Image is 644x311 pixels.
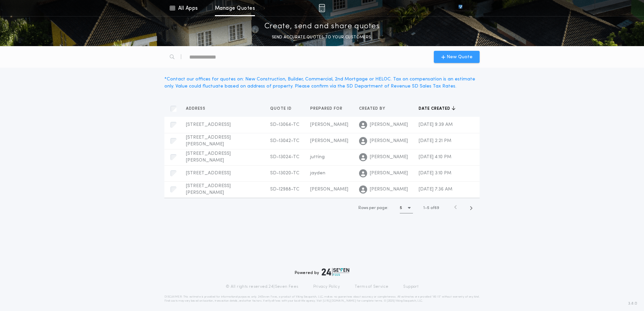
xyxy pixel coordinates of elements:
span: Address [186,106,207,111]
img: vs-icon [446,5,475,11]
span: SD-13020-TC [270,171,299,176]
div: Powered by [295,268,349,276]
span: Quote ID [270,106,293,111]
span: New Quote [447,54,473,61]
span: [STREET_ADDRESS][PERSON_NAME] [186,151,231,163]
span: [DATE] 9:39 AM [419,122,453,127]
span: [DATE] 2:21 PM [419,138,451,143]
button: 5 [400,203,413,213]
p: © All rights reserved. 24|Seven Fees [226,284,298,289]
p: DISCLAIMER: This estimate is provided for informational purposes only. 24|Seven Fees, a product o... [164,295,480,303]
span: SD-13042-TC [270,138,299,143]
span: [PERSON_NAME] [370,186,408,193]
span: [PERSON_NAME] [310,122,348,127]
span: [STREET_ADDRESS] [186,122,231,127]
span: [STREET_ADDRESS][PERSON_NAME] [186,183,231,195]
span: 1 [423,206,425,210]
button: Address [186,105,211,112]
span: [PERSON_NAME] [310,138,348,143]
span: 3.8.0 [628,301,637,307]
button: Date created [419,105,455,112]
span: [PERSON_NAME] [370,170,408,177]
span: Rows per page: [358,206,388,210]
a: Terms of Service [355,284,388,289]
a: Privacy Policy [313,284,340,289]
span: [STREET_ADDRESS] [186,171,231,176]
span: 5 [427,206,429,210]
span: [PERSON_NAME] [370,138,408,144]
button: Quote ID [270,105,297,112]
span: of 69 [430,205,439,211]
p: Create, send and share quotes [264,21,380,32]
button: New Quote [434,51,480,63]
img: logo [322,268,349,276]
span: Created by [359,106,387,111]
span: [STREET_ADDRESS][PERSON_NAME] [186,135,231,147]
span: [DATE] 7:36 AM [419,187,452,192]
span: SD-13024-TC [270,154,299,160]
span: SD-12988-TC [270,187,299,192]
span: jayden [310,171,325,176]
span: jutting [310,154,325,160]
span: Date created [419,106,452,111]
span: SD-13064-TC [270,122,299,127]
span: [PERSON_NAME] [370,122,408,128]
div: * Contact our offices for quotes on: New Construction, Builder, Commercial, 2nd Mortgage or HELOC... [164,76,480,90]
span: [PERSON_NAME] [370,154,408,161]
span: [DATE] 4:10 PM [419,154,451,160]
span: [PERSON_NAME] [310,187,348,192]
span: Prepared for [310,106,344,111]
p: SEND ACCURATE QUOTES TO YOUR CUSTOMERS. [272,34,372,41]
a: [URL][DOMAIN_NAME] [323,300,356,302]
span: [DATE] 3:10 PM [419,171,451,176]
h1: 5 [400,205,402,211]
img: img [319,4,325,12]
button: Created by [359,105,390,112]
a: Support [403,284,418,289]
